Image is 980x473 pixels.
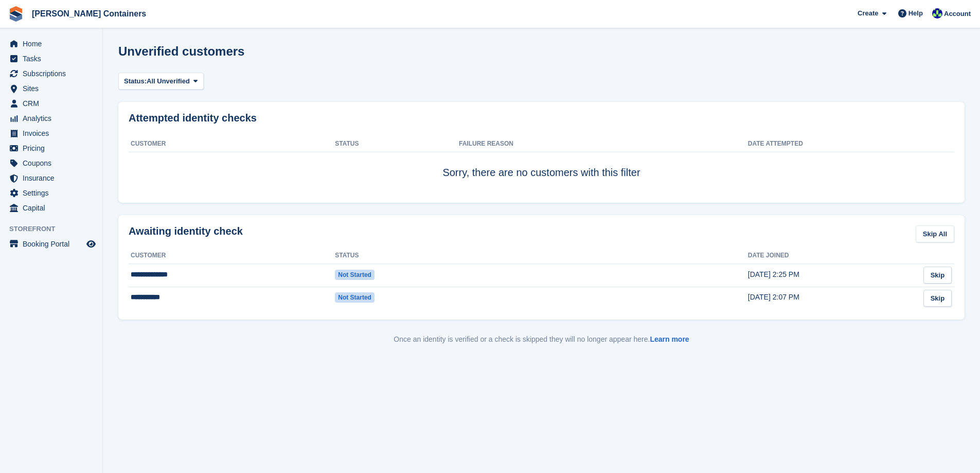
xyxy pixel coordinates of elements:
[118,334,965,345] p: Once an identity is verified or a check is skipped they will no longer appear here.
[23,96,84,111] span: CRM
[5,51,97,66] a: menu
[28,5,150,22] a: [PERSON_NAME] Containers
[23,237,84,251] span: Booking Portal
[459,136,748,152] th: Failure Reason
[650,335,689,343] a: Learn more
[5,126,97,141] a: menu
[916,225,954,242] a: Skip All
[23,186,84,200] span: Settings
[5,66,97,81] a: menu
[858,8,878,19] span: Create
[5,156,97,170] a: menu
[748,248,913,264] th: Date joined
[335,248,459,264] th: Status
[923,290,952,307] a: Skip
[23,141,84,155] span: Pricing
[5,37,97,51] a: menu
[129,225,243,237] h2: Awaiting identity check
[23,171,84,185] span: Insurance
[944,9,971,19] span: Account
[5,186,97,200] a: menu
[8,6,24,22] img: stora-icon-8386f47178a22dfd0bd8f6a31ec36ba5ce8667c1dd55bd0f319d3a0aa187defe.svg
[129,112,954,124] h2: Attempted identity checks
[118,73,204,90] button: Status: All Unverified
[5,141,97,155] a: menu
[23,66,84,81] span: Subscriptions
[5,111,97,126] a: menu
[147,76,190,86] span: All Unverified
[932,8,942,19] img: Audra Whitelaw
[335,136,459,152] th: Status
[748,287,913,309] td: [DATE] 2:07 PM
[23,126,84,141] span: Invoices
[5,81,97,96] a: menu
[5,171,97,185] a: menu
[335,292,375,303] span: Not started
[23,201,84,215] span: Capital
[5,201,97,215] a: menu
[9,224,102,234] span: Storefront
[923,267,952,284] a: Skip
[23,81,84,96] span: Sites
[5,237,97,251] a: menu
[118,44,244,58] h1: Unverified customers
[85,238,97,250] a: Preview store
[23,51,84,66] span: Tasks
[23,111,84,126] span: Analytics
[129,248,335,264] th: Customer
[5,96,97,111] a: menu
[23,156,84,170] span: Coupons
[748,136,913,152] th: Date attempted
[908,8,923,19] span: Help
[23,37,84,51] span: Home
[748,264,913,287] td: [DATE] 2:25 PM
[129,136,335,152] th: Customer
[335,270,375,280] span: Not started
[124,76,147,86] span: Status:
[442,167,640,178] span: Sorry, there are no customers with this filter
